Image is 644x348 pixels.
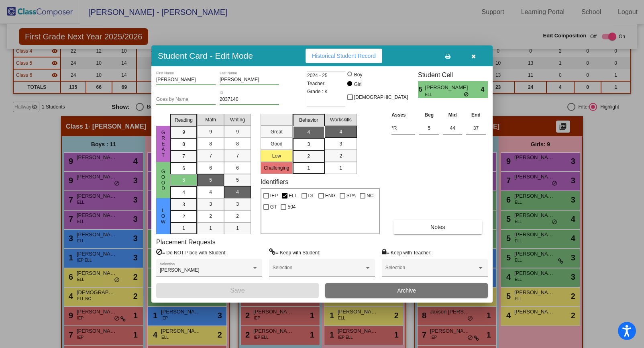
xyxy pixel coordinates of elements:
[325,191,336,201] span: ENG
[209,201,212,208] span: 3
[289,191,297,201] span: ELL
[236,140,239,147] span: 8
[236,213,239,220] span: 2
[330,116,352,123] span: Workskills
[236,176,239,184] span: 5
[269,248,320,256] label: = Keep with Student:
[236,201,239,208] span: 3
[182,165,185,172] span: 6
[209,128,212,135] span: 9
[441,111,464,119] th: Mid
[182,129,185,136] span: 9
[156,238,216,246] label: Placement Requests
[230,287,245,294] span: Save
[307,72,328,80] span: 2024 - 25
[182,141,185,148] span: 8
[325,283,488,298] button: Archive
[270,202,277,212] span: GT
[160,169,167,191] span: Good
[209,213,212,220] span: 2
[354,81,362,88] div: Girl
[261,178,288,186] label: Identifiers
[236,164,239,172] span: 6
[209,140,212,147] span: 8
[339,140,342,147] span: 3
[158,51,253,61] h3: Student Card - Edit Mode
[182,153,185,160] span: 7
[339,164,342,172] span: 1
[307,141,310,148] span: 3
[339,152,342,160] span: 2
[236,225,239,232] span: 1
[175,117,193,124] span: Reading
[418,71,488,79] h3: Student Cell
[307,88,328,96] span: Grade : K
[270,191,278,201] span: IEP
[299,117,318,124] span: Behavior
[182,225,185,232] span: 1
[339,128,342,135] span: 4
[209,152,212,160] span: 7
[425,92,464,98] span: ELL
[160,267,200,273] span: [PERSON_NAME]
[230,116,245,123] span: Writing
[307,164,310,172] span: 1
[205,116,216,123] span: Math
[236,152,239,160] span: 7
[430,224,445,230] span: Notes
[287,202,296,212] span: 504
[156,97,216,102] input: goes by name
[481,85,488,94] span: 4
[160,208,167,225] span: Low
[354,71,363,78] div: Boy
[464,111,488,119] th: End
[307,129,310,136] span: 4
[220,97,279,102] input: Enter ID
[308,191,314,201] span: DL
[306,49,382,63] button: Historical Student Record
[418,85,425,94] span: 5
[156,248,226,256] label: = Do NOT Place with Student:
[393,220,482,234] button: Notes
[156,283,319,298] button: Save
[307,80,326,88] span: Teacher:
[391,122,415,134] input: assessment
[182,176,185,184] span: 5
[382,248,432,256] label: = Keep with Teacher:
[236,188,239,196] span: 4
[312,53,376,59] span: Historical Student Record
[425,84,469,92] span: [PERSON_NAME]
[417,111,441,119] th: Beg
[182,201,185,208] span: 3
[397,287,416,294] span: Archive
[209,225,212,232] span: 1
[182,213,185,220] span: 2
[307,153,310,160] span: 2
[209,176,212,184] span: 5
[389,111,417,119] th: Asses
[346,191,356,201] span: SPA
[160,130,167,158] span: Great
[236,128,239,135] span: 9
[367,191,373,201] span: NC
[354,92,408,102] span: [DEMOGRAPHIC_DATA]
[209,188,212,196] span: 4
[209,164,212,172] span: 6
[182,189,185,196] span: 4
